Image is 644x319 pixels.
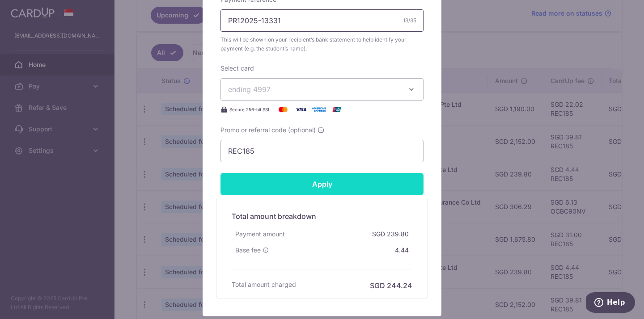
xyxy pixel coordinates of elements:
[220,173,424,195] input: Apply
[232,211,412,222] h5: Total amount breakdown
[235,246,261,255] span: Base fee
[292,104,310,115] img: Visa
[274,104,292,115] img: Mastercard
[220,78,424,101] button: ending 4997
[220,126,316,134] span: Promo or referral code (optional)
[228,85,271,94] span: ending 4997
[328,104,346,115] img: UnionPay
[370,280,412,291] h6: SGD 244.24
[229,106,271,113] span: Secure 256-bit SSL
[391,242,412,258] div: 4.44
[310,104,328,115] img: American Express
[232,226,288,242] div: Payment amount
[220,35,424,53] span: This will be shown on your recipient’s bank statement to help identify your payment (e.g. the stu...
[403,16,416,25] div: 13/35
[369,226,412,242] div: SGD 239.80
[586,292,635,315] iframe: Opens a widget where you can find more information
[220,64,254,73] label: Select card
[232,280,296,289] h6: Total amount charged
